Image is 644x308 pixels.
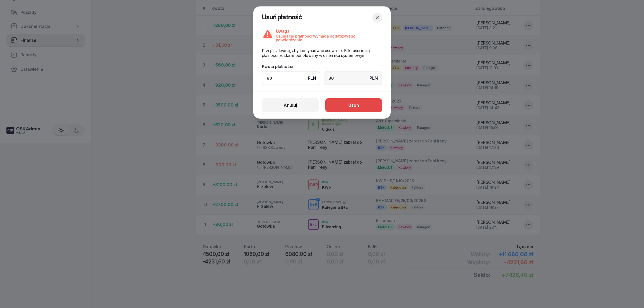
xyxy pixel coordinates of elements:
div: Uwaga! [276,29,382,33]
input: Przepisz kwotę [324,71,382,85]
div: Usuń [348,103,359,108]
div: Anuluj [284,103,297,108]
button: Usuń [325,98,382,112]
button: Anuluj [262,98,319,112]
h2: Usuń płatność [262,13,302,23]
p: Przepisz kwotę, aby kontynuować usuwanie. Fakt usuniecią płatności zostanie odnotowany w dziennik... [262,48,382,58]
div: Usunięcie płatności wymaga dodatkowego potwierdzenia [276,34,382,42]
